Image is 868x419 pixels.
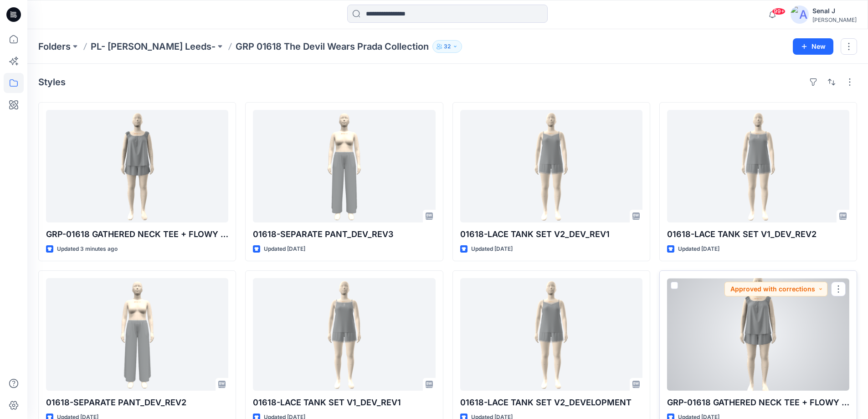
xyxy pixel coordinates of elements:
p: Updated [DATE] [678,244,719,254]
p: 01618-LACE TANK SET V1_DEV_REV1 [253,396,435,409]
a: Folders [38,40,71,53]
p: 01618-LACE TANK SET V2_DEV_REV1 [460,228,642,241]
p: Updated [DATE] [471,244,513,254]
a: 01618-SEPARATE PANT_DEV_REV2 [46,278,228,391]
a: 01618-LACE TANK SET V1_DEV_REV2 [667,110,849,222]
img: avatar [791,5,809,24]
h4: Styles [38,77,66,88]
p: GRP 01618 The Devil Wears Prada Collection [236,40,429,53]
p: 01618-SEPARATE PANT_DEV_REV2 [46,396,228,409]
span: 99+ [772,8,786,15]
p: 32 [444,41,451,52]
a: 01618-LACE TANK SET V2_DEV_REV1 [460,110,642,222]
a: PL- [PERSON_NAME] Leeds- [91,40,216,53]
div: [PERSON_NAME] [812,16,857,23]
p: GRP-01618 GATHERED NECK TEE + FLOWY SHORT_DEVELOPMENT [667,396,849,409]
p: GRP-01618 GATHERED NECK TEE + FLOWY SHORT_REV1 [46,228,228,241]
button: New [793,38,833,55]
p: 01618-LACE TANK SET V2_DEVELOPMENT [460,396,642,409]
button: 32 [432,40,462,53]
a: GRP-01618 GATHERED NECK TEE + FLOWY SHORT_DEVELOPMENT [667,278,849,391]
a: 01618-LACE TANK SET V1_DEV_REV1 [253,278,435,391]
a: 01618-LACE TANK SET V2_DEVELOPMENT [460,278,642,391]
a: 01618-SEPARATE PANT_DEV_REV3 [253,110,435,222]
p: Updated 3 minutes ago [57,244,118,254]
p: 01618-SEPARATE PANT_DEV_REV3 [253,228,435,241]
p: 01618-LACE TANK SET V1_DEV_REV2 [667,228,849,241]
a: GRP-01618 GATHERED NECK TEE + FLOWY SHORT_REV1 [46,110,228,222]
p: Updated [DATE] [264,244,305,254]
div: Senal J [812,5,857,16]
